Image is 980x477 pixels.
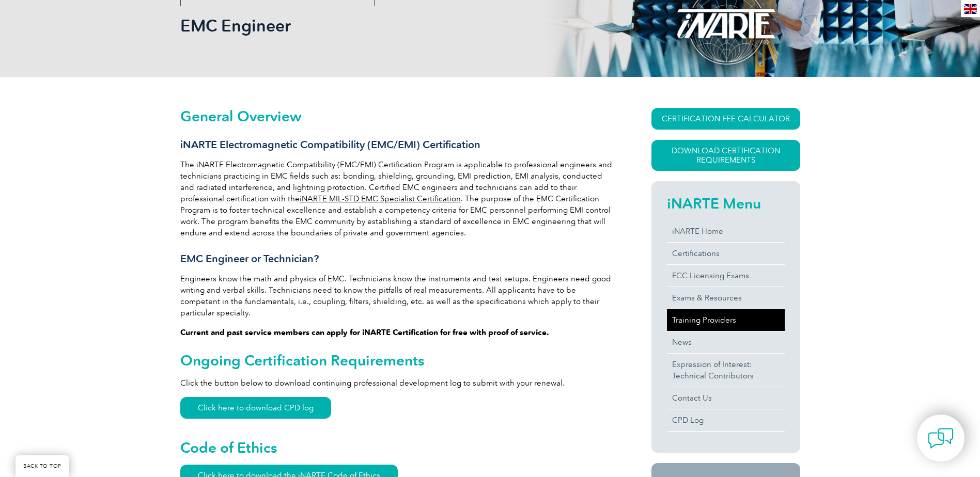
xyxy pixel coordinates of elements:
[667,409,785,431] a: CPD Log
[180,138,614,151] h3: iNARTE Electromagnetic Compatibility (EMC/EMI) Certification
[651,108,800,130] a: CERTIFICATION FEE CALCULATOR
[180,15,577,36] h1: EMC Engineer
[651,140,800,171] a: Download Certification Requirements
[667,195,785,212] h2: iNARTE Menu
[667,220,785,242] a: iNARTE Home
[667,387,785,409] a: Contact Us
[180,328,549,337] strong: Current and past service members can apply for iNARTE Certification for free with proof of service.
[180,377,614,389] p: Click the button below to download continuing professional development log to submit with your re...
[667,287,785,309] a: Exams & Resources
[180,273,614,319] p: Engineers know the math and physics of EMC. Technicians know the instruments and test setups. Eng...
[180,159,614,239] p: The iNARTE Electromagnetic Compatibility (EMC/EMI) Certification Program is applicable to profess...
[964,4,977,14] img: en
[180,352,614,369] h2: Ongoing Certification Requirements
[667,331,785,353] a: News
[667,243,785,264] a: Certifications
[180,108,614,124] h2: General Overview
[180,252,614,265] h3: EMC Engineer or Technician?
[180,439,614,456] h2: Code of Ethics
[928,425,954,451] img: contact-chat.png
[667,265,785,287] a: FCC Licensing Exams
[300,194,461,203] a: iNARTE MIL-STD EMC Specialist Certification
[667,309,785,331] a: Training Providers
[667,354,785,387] a: Expression of Interest:Technical Contributors
[15,455,69,477] a: BACK TO TOP
[180,397,331,419] a: Click here to download CPD log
